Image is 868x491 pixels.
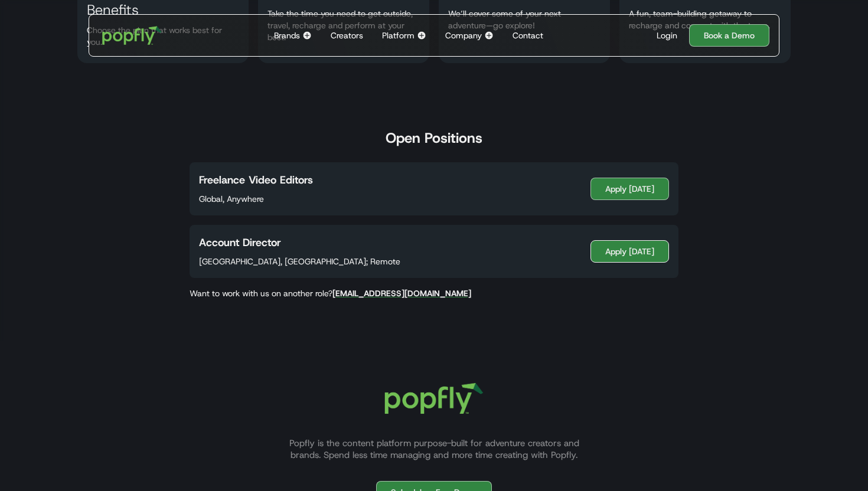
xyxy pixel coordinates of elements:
h3: Open Positions [386,129,482,147]
a: Login [652,30,682,41]
div: Platform [382,30,415,41]
h4: Freelance Video Editors [199,173,313,187]
a: Apply [DATE] [590,178,669,200]
div: Creators [331,30,363,41]
a: home [94,18,170,53]
p: [GEOGRAPHIC_DATA], [GEOGRAPHIC_DATA]; Remote [199,256,400,267]
a: [EMAIL_ADDRESS][DOMAIN_NAME] [332,288,471,299]
h4: Account Director [199,235,281,250]
p: Want to work with us on another role? [180,287,688,299]
p: Take the time you need to get outside, travel, recharge and perform at your best. [258,8,429,43]
p: Popfly is the content platform purpose-built for adventure creators and brands. Spend less time m... [275,437,593,461]
a: Book a Demo [689,24,769,47]
div: Contact [513,30,543,41]
div: Login [657,30,677,41]
p: We’ll cover some of your next adventure—go explore! [439,8,610,31]
p: Global, Anywhere [199,193,264,205]
p: A fun, team-building getaway to recharge and connect with the team. [619,8,791,31]
div: Company [445,30,482,41]
div: Brands [274,30,300,41]
a: Contact [508,15,548,56]
a: Creators [326,15,368,56]
a: Apply [DATE] [590,240,669,263]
